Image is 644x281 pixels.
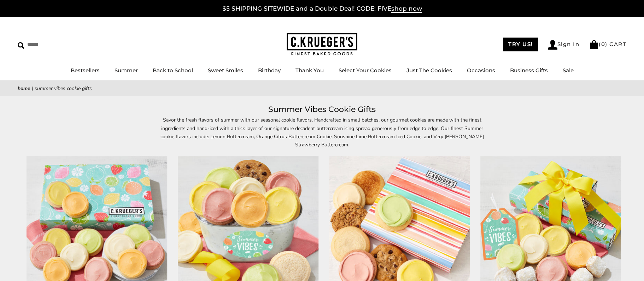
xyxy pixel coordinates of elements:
a: Birthday [258,67,281,74]
a: Thank You [295,67,324,74]
span: | [32,85,33,92]
img: C.KRUEGER'S [287,33,357,56]
a: Sweet Smiles [208,67,243,74]
img: Bag [589,40,599,49]
a: Business Gifts [510,67,548,74]
a: Occasions [467,67,495,74]
a: Home [18,85,30,92]
a: Back to School [153,67,193,74]
a: (0) CART [589,41,626,47]
input: Search [18,39,102,50]
a: Bestsellers [71,67,100,74]
a: TRY US! [503,38,538,51]
a: Just The Cookies [406,67,452,74]
a: Select Your Cookies [339,67,392,74]
nav: breadcrumbs [18,84,626,92]
span: Summer Vibes Cookie Gifts [35,85,92,92]
img: Account [548,40,557,50]
a: $5 SHIPPING SITEWIDE and a Double Deal! CODE: FIVEshop now [222,5,422,13]
h1: Summer Vibes Cookie Gifts [28,103,616,116]
img: Search [18,42,24,49]
p: Savor the fresh flavors of summer with our seasonal cookie flavors. Handcrafted in small batches,... [159,116,485,148]
a: Sale [563,67,574,74]
span: shop now [391,5,422,13]
span: 0 [601,41,605,47]
a: Summer [115,67,138,74]
a: Sign In [548,40,580,50]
